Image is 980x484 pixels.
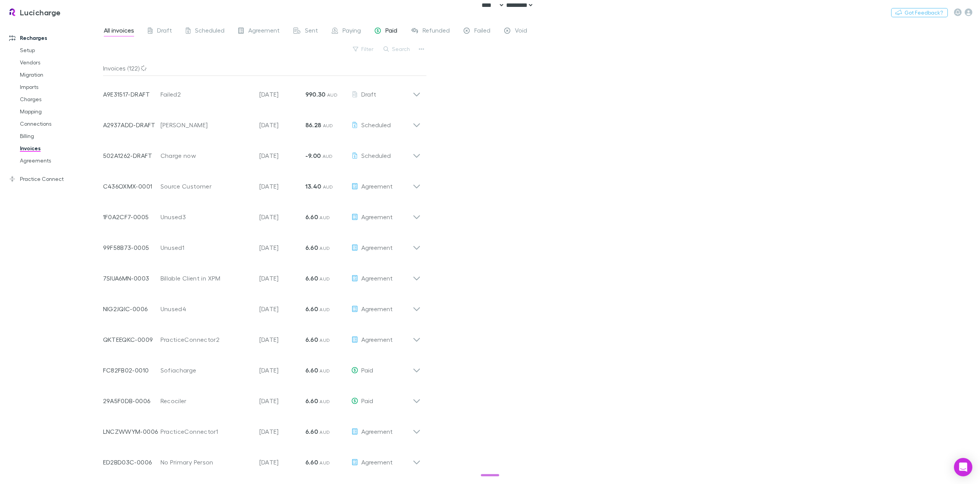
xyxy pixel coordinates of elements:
button: Search [380,44,415,54]
strong: 6.60 [305,458,318,466]
strong: 6.60 [305,428,318,435]
strong: 13.40 [305,182,321,190]
span: AUD [320,399,330,404]
strong: 86.28 [305,121,321,129]
span: Agreement [361,213,393,220]
span: Agreement [361,305,393,312]
span: Agreement [361,458,393,466]
span: Refunded [423,26,450,36]
div: Recociler [161,396,252,405]
span: Draft [157,26,172,36]
p: [DATE] [259,182,305,191]
span: Agreement [361,336,393,343]
p: 7SIUA6MN-0003 [103,274,161,283]
div: QKTEEQKC-0009PracticeConnector2[DATE]6.60 AUDAgreement [97,321,427,352]
p: [DATE] [259,243,305,252]
p: FC82FB02-0010 [103,366,161,375]
span: Agreement [361,182,393,190]
span: All invoices [104,26,134,36]
div: 7SIUA6MN-0003Billable Client in XPM[DATE]6.60 AUDAgreement [97,260,427,290]
p: [DATE] [259,151,305,160]
span: AUD [320,307,330,312]
a: Charges [12,93,107,105]
a: Lucicharge [3,3,66,21]
div: 99F58B73-0005Unused1[DATE]6.60 AUDAgreement [97,229,427,260]
a: Invoices [12,142,107,154]
p: 99F58B73-0005 [103,243,161,252]
div: PracticeConnector1 [161,427,252,436]
p: ED2BD03C-0006 [103,458,161,467]
div: 502A1262-DRAFTCharge now[DATE]-9.00 AUDScheduled [97,137,427,168]
span: Agreement [361,274,393,282]
span: AUD [320,245,330,251]
div: FC82FB02-0010Sofiacharge[DATE]6.60 AUDPaid [97,352,427,382]
p: [DATE] [259,335,305,344]
span: AUD [320,215,330,220]
p: A9E31517-DRAFT [103,90,161,99]
strong: 6.60 [305,366,318,374]
div: Unused1 [161,243,252,252]
p: [DATE] [259,90,305,99]
span: AUD [320,429,330,435]
div: Unused4 [161,304,252,313]
strong: 6.60 [305,305,318,313]
span: AUD [327,92,338,98]
span: Scheduled [361,152,391,159]
span: AUD [320,337,330,343]
div: A2937ADD-DRAFT[PERSON_NAME][DATE]86.28 AUDScheduled [97,107,427,137]
div: 29A5F0DB-0006Recociler[DATE]6.60 AUDPaid [97,382,427,413]
a: Setup [12,44,107,56]
button: Got Feedback? [891,8,948,17]
p: NIG2JQIC-0006 [103,304,161,313]
div: Failed2 [161,90,252,99]
strong: -9.00 [305,152,321,159]
p: [DATE] [259,120,305,130]
strong: 6.60 [305,274,318,282]
strong: 6.60 [305,397,318,405]
div: Sofiacharge [161,366,252,375]
p: 29A5F0DB-0006 [103,396,161,405]
span: Paid [385,26,397,36]
p: 502A1262-DRAFT [103,151,161,160]
p: QKTEEQKC-0009 [103,335,161,344]
a: Practice Connect [2,173,107,185]
span: AUD [323,123,333,128]
div: [PERSON_NAME] [161,120,252,130]
p: [DATE] [259,396,305,405]
p: [DATE] [259,458,305,467]
div: Charge now [161,151,252,160]
p: [DATE] [259,212,305,221]
span: Agreement [361,244,393,251]
a: Connections [12,118,107,130]
a: Imports [12,81,107,93]
img: Lucicharge's Logo [8,8,17,17]
a: Billing [12,130,107,142]
span: AUD [320,460,330,466]
p: 1F0A2CF7-0005 [103,212,161,221]
strong: 6.60 [305,244,318,251]
a: Mapping [12,105,107,118]
span: Agreement [361,428,393,435]
span: Sent [305,26,318,36]
span: AUD [323,153,333,159]
p: A2937ADD-DRAFT [103,120,161,130]
span: AUD [320,368,330,374]
div: NIG2JQIC-0006Unused4[DATE]6.60 AUDAgreement [97,290,427,321]
div: LNCZWWYM-0006PracticeConnector1[DATE]6.60 AUDAgreement [97,413,427,444]
div: ED2BD03C-0006No Primary Person[DATE]6.60 AUDAgreement [97,444,427,474]
strong: 990.30 [305,90,326,98]
a: Recharges [2,32,107,44]
span: AUD [323,184,333,190]
strong: 6.60 [305,213,318,221]
div: 1F0A2CF7-0005Unused3[DATE]6.60 AUDAgreement [97,199,427,229]
span: Draft [361,90,376,98]
span: Paid [361,397,373,404]
div: Billable Client in XPM [161,274,252,283]
p: LNCZWWYM-0006 [103,427,161,436]
span: Scheduled [361,121,391,128]
span: Agreement [248,26,280,36]
div: A9E31517-DRAFTFailed2[DATE]990.30 AUDDraft [97,76,427,107]
div: Unused3 [161,212,252,221]
span: Failed [474,26,490,36]
p: C436OXMX-0001 [103,182,161,191]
